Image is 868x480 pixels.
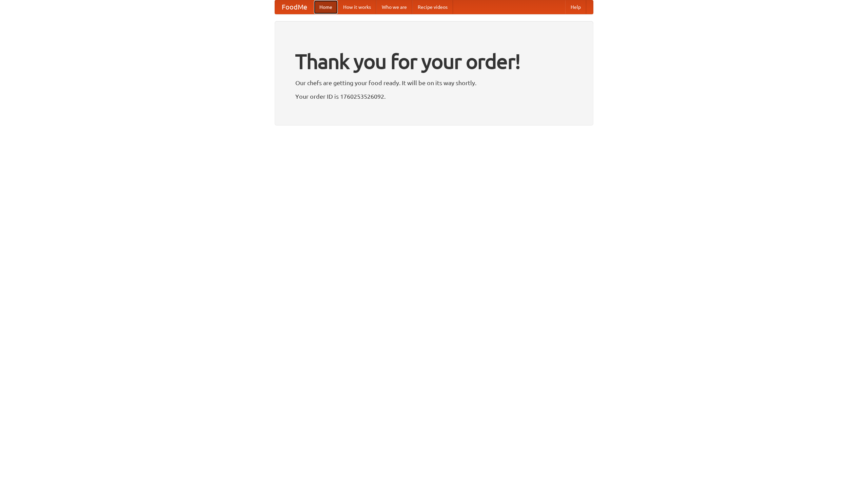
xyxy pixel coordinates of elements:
[565,0,586,14] a: Help
[295,78,573,88] p: Our chefs are getting your food ready. It will be on its way shortly.
[295,45,573,78] h1: Thank you for your order!
[338,0,376,14] a: How it works
[275,0,314,14] a: FoodMe
[376,0,412,14] a: Who we are
[295,91,573,101] p: Your order ID is 1760253526092.
[314,0,338,14] a: Home
[412,0,453,14] a: Recipe videos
